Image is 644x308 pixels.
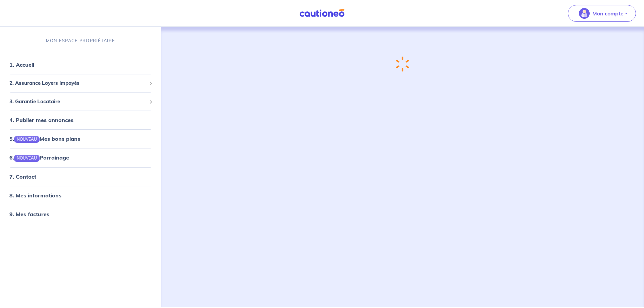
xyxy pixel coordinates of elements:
[9,173,36,180] a: 7. Contact
[3,77,158,90] div: 2. Assurance Loyers Impayés
[579,8,590,19] img: illu_account_valid_menu.svg
[9,154,69,161] a: 6.NOUVEAUParrainage
[9,210,49,217] a: 9. Mes factures
[592,9,624,17] p: Mon compte
[9,135,80,142] a: 5.NOUVEAUMes bons plans
[3,188,158,202] div: 8. Mes informations
[46,38,115,44] p: MON ESPACE PROPRIÉTAIRE
[9,117,73,123] a: 4. Publier mes annonces
[3,151,158,164] div: 6.NOUVEAUParrainage
[3,207,158,221] div: 9. Mes factures
[3,58,158,71] div: 1. Accueil
[3,113,158,127] div: 4. Publier mes annonces
[297,9,347,17] img: Cautioneo
[9,98,147,106] span: 3. Garantie Locataire
[3,170,158,183] div: 7. Contact
[396,56,409,72] img: loading-spinner
[3,95,158,108] div: 3. Garantie Locataire
[9,192,61,198] a: 8. Mes informations
[568,5,636,22] button: illu_account_valid_menu.svgMon compte
[9,61,34,68] a: 1. Accueil
[9,79,147,87] span: 2. Assurance Loyers Impayés
[3,132,158,145] div: 5.NOUVEAUMes bons plans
